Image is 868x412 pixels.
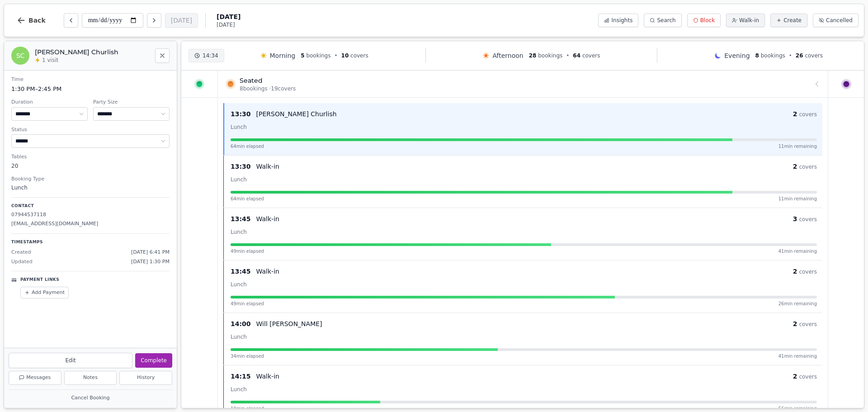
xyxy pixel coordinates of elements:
button: Create [770,14,807,27]
button: Messages [9,371,61,385]
span: 26 min remaining [778,300,817,307]
dt: Duration [11,99,88,106]
span: 56 min remaining [778,405,817,412]
span: • [566,52,569,59]
p: 07944537118 [11,211,170,219]
p: Walk-in [256,214,279,223]
span: 64 min elapsed [231,143,264,150]
button: Previous day [64,13,78,28]
p: Walk-in [256,372,279,381]
span: 49 min elapsed [231,248,264,255]
span: Create [783,17,802,24]
p: Walk-in [256,162,279,171]
span: covers [582,52,600,59]
span: 14:34 [203,52,218,59]
span: covers [799,164,817,170]
div: SC [11,47,29,65]
button: Complete [135,353,172,368]
dt: Time [11,76,170,84]
span: covers [799,321,817,327]
button: History [119,371,172,385]
span: Updated [11,258,33,266]
dt: Booking Type [11,175,170,183]
span: Back [28,17,46,24]
dt: Tables [11,153,170,161]
span: Lunch [231,176,247,183]
span: 5 [301,52,304,59]
span: bookings [761,52,785,59]
span: 13:30 [231,109,251,118]
span: 49 min elapsed [231,300,264,307]
button: Walk-in [726,14,765,27]
span: 14:15 [231,372,251,381]
span: 8 [755,52,759,59]
span: [DATE] [217,21,241,28]
dd: Lunch [11,184,170,192]
span: [DATE] 6:41 PM [131,249,170,256]
span: Morning [270,51,296,60]
span: Lunch [231,124,247,130]
p: Walk-in [256,267,279,276]
p: Timestamps [11,239,170,246]
span: 14:00 [231,319,251,328]
p: Will [PERSON_NAME] [256,319,322,328]
span: Evening [724,51,750,60]
span: [DATE] 1:30 PM [131,258,170,266]
span: 19 min elapsed [231,405,264,412]
span: Created [11,249,31,256]
button: Cancel Booking [9,393,172,404]
span: 64 min elapsed [231,195,264,202]
span: Lunch [231,281,247,288]
span: covers [799,216,817,223]
button: Cancelled [813,14,859,27]
span: 10 [341,52,349,59]
span: • [789,52,792,59]
span: Afternoon [492,51,523,60]
dd: 1:30 PM – 2:45 PM [11,85,170,94]
span: 28 [529,52,537,59]
span: 2 [793,110,797,118]
span: Cancelled [826,17,853,24]
span: 3 [793,215,797,223]
span: Search [657,17,675,24]
button: Next day [147,13,161,28]
span: Block [700,17,715,24]
span: [DATE] [217,12,241,21]
span: bookings [306,52,330,59]
button: Close [155,48,170,63]
button: Edit [9,353,132,368]
span: 1 visit [42,57,58,64]
p: [EMAIL_ADDRESS][DOMAIN_NAME] [11,220,170,228]
span: covers [799,269,817,275]
dt: Status [11,126,170,134]
span: 41 min remaining [778,353,817,360]
span: • [334,52,337,59]
button: Add Payment [20,287,69,299]
h2: [PERSON_NAME] Churlish [35,47,150,57]
span: 2 [793,373,797,380]
span: Lunch [231,334,247,340]
button: Search [644,14,681,27]
button: Insights [598,14,638,27]
span: Lunch [231,229,247,235]
p: Contact [11,203,170,209]
span: covers [805,52,823,59]
span: covers [799,111,817,118]
dt: Party Size [93,99,170,106]
button: Block [687,14,721,27]
span: 11 min remaining [778,195,817,202]
span: 11 min remaining [778,143,817,150]
dd: 20 [11,162,170,170]
span: Walk-in [739,17,759,24]
span: 13:45 [231,267,251,276]
span: 64 [573,52,580,59]
button: [DATE] [165,13,198,28]
button: Back [9,9,53,31]
span: 34 min elapsed [231,353,264,360]
button: Notes [64,371,117,385]
p: Payment Links [20,277,59,283]
span: covers [350,52,368,59]
span: 26 [796,52,803,59]
span: covers [799,374,817,380]
p: [PERSON_NAME] Churlish [256,109,337,118]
